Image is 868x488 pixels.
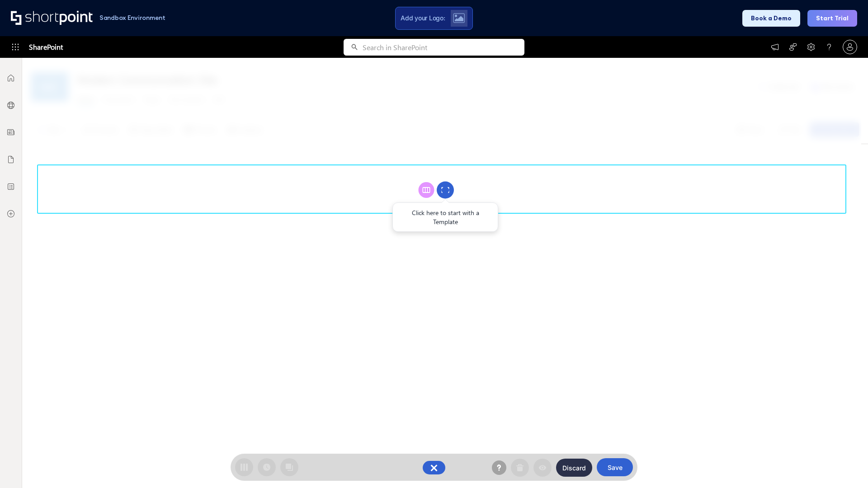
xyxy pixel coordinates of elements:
[742,10,800,27] button: Book a Demo
[556,459,592,477] button: Discard
[823,445,868,488] iframe: Chat Widget
[453,13,465,23] img: Upload logo
[597,458,633,476] button: Save
[363,39,524,56] input: Search in SharePoint
[99,15,165,20] h1: Sandbox Environment
[29,36,63,58] span: SharePoint
[807,10,857,27] button: Start Trial
[401,14,445,22] span: Add your Logo:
